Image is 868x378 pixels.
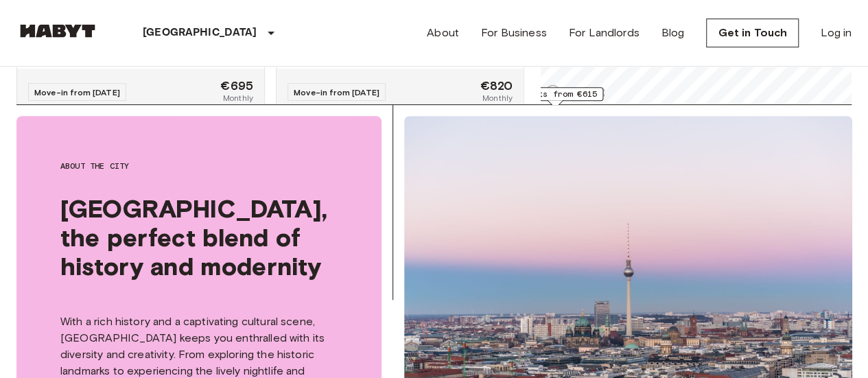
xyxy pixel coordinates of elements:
span: Move-in from [DATE] [34,87,120,97]
span: 2 units from €615 [513,88,597,100]
span: Monthly [223,92,253,104]
a: About [427,25,459,41]
a: For Business [481,25,547,41]
span: About the city [60,160,338,172]
a: Blog [661,25,685,41]
span: Monthly [482,92,513,104]
span: Move-in from [DATE] [294,87,379,97]
span: €695 [220,80,253,92]
img: Habyt [16,24,99,38]
span: €820 [480,80,513,92]
a: Log in [821,25,852,41]
div: Map marker [507,87,603,108]
a: Get in Touch [706,19,799,47]
p: [GEOGRAPHIC_DATA] [143,25,257,41]
span: [GEOGRAPHIC_DATA], the perfect blend of history and modernity [60,194,338,281]
a: Mapbox logo [545,84,605,100]
a: For Landlords [569,25,640,41]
